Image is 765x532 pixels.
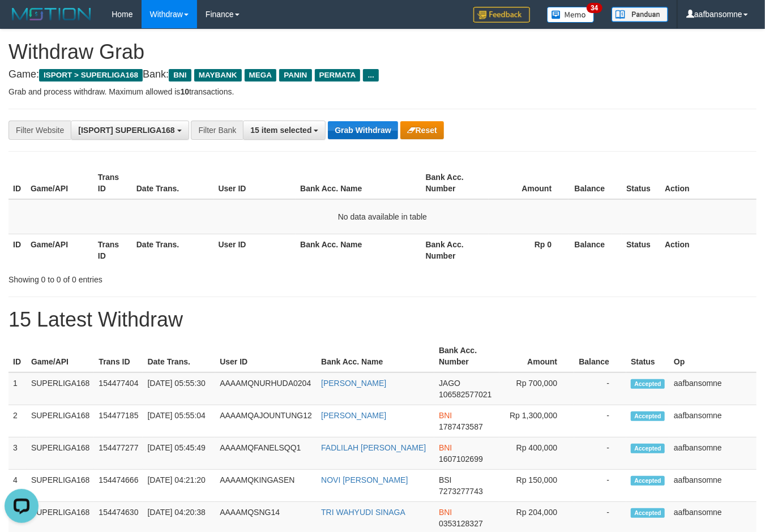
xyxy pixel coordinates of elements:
img: MOTION_logo.png [8,6,95,23]
span: Accepted [631,476,665,486]
td: AAAAMQAJOUNTUNG12 [215,405,317,437]
th: Bank Acc. Name [296,234,421,266]
td: AAAAMQNURHUDA0204 [215,372,317,405]
h4: Game: Bank: [8,69,757,80]
td: SUPERLIGA168 [27,372,95,405]
td: 1 [8,372,27,405]
td: No data available in table [8,199,757,234]
th: Amount [499,340,574,372]
button: [ISPORT] SUPERLIGA168 [71,121,189,140]
span: PERMATA [315,69,361,81]
th: Bank Acc. Name [296,167,421,199]
span: BNI [169,69,191,81]
th: Bank Acc. Number [421,167,489,199]
span: ... [363,69,378,81]
th: Trans ID [93,234,132,266]
td: [DATE] 05:45:49 [143,437,215,470]
span: Copy 0353128327 to clipboard [439,519,483,528]
span: BNI [439,443,452,452]
th: Date Trans. [143,340,215,372]
th: Status [626,340,669,372]
th: Balance [569,167,622,199]
span: Copy 106582577021 to clipboard [439,390,492,399]
span: MEGA [245,69,277,81]
th: Balance [569,234,622,266]
th: ID [8,340,27,372]
a: NOVI [PERSON_NAME] [321,475,408,484]
th: User ID [215,340,317,372]
th: Trans ID [94,340,143,372]
th: Date Trans. [132,167,214,199]
th: Amount [489,167,569,199]
span: BSI [439,475,452,484]
span: Copy 1787473587 to clipboard [439,422,483,431]
h1: 15 Latest Withdraw [8,308,757,331]
th: Op [669,340,757,372]
th: Game/API [26,167,93,199]
button: Reset [400,121,444,139]
h1: Withdraw Grab [8,41,757,63]
span: PANIN [279,69,311,81]
td: 154477185 [94,405,143,437]
td: aafbansomne [669,470,757,502]
td: 2 [8,405,27,437]
span: BNI [439,411,452,420]
span: [ISPORT] SUPERLIGA168 [78,126,174,135]
td: 3 [8,437,27,470]
td: AAAAMQFANELSQQ1 [215,437,317,470]
td: Rp 150,000 [499,470,574,502]
a: [PERSON_NAME] [321,379,386,388]
button: 15 item selected [243,121,326,140]
button: Grab Withdraw [328,121,398,139]
td: - [574,405,626,437]
a: FADLILAH [PERSON_NAME] [321,443,426,452]
td: [DATE] 04:21:20 [143,470,215,502]
span: 15 item selected [250,126,311,135]
th: Status [622,167,660,199]
div: Showing 0 to 0 of 0 entries [8,269,310,285]
td: AAAAMQKINGASEN [215,470,317,502]
img: Feedback.jpg [473,7,530,23]
span: Accepted [631,379,665,389]
img: panduan.png [612,7,668,22]
td: SUPERLIGA168 [27,470,95,502]
th: Game/API [26,234,93,266]
td: Rp 400,000 [499,437,574,470]
span: JAGO [439,379,460,388]
span: Accepted [631,444,665,453]
strong: 10 [180,87,189,96]
span: ISPORT > SUPERLIGA168 [39,69,143,81]
td: [DATE] 05:55:04 [143,405,215,437]
th: Action [660,234,757,266]
td: SUPERLIGA168 [27,405,95,437]
td: aafbansomne [669,405,757,437]
td: 154477277 [94,437,143,470]
td: 4 [8,470,27,502]
td: [DATE] 05:55:30 [143,372,215,405]
th: Date Trans. [132,234,214,266]
span: BNI [439,508,452,517]
th: Rp 0 [489,234,569,266]
span: Accepted [631,411,665,421]
td: 154477404 [94,372,143,405]
div: Filter Website [8,121,71,140]
a: TRI WAHYUDI SINAGA [321,508,405,517]
th: Trans ID [93,167,132,199]
th: Game/API [27,340,95,372]
th: Bank Acc. Name [317,340,434,372]
th: Action [660,167,757,199]
span: Copy 1607102699 to clipboard [439,454,483,464]
td: Rp 1,300,000 [499,405,574,437]
th: Bank Acc. Number [434,340,499,372]
th: User ID [214,234,296,266]
th: Bank Acc. Number [421,234,489,266]
span: MAYBANK [194,69,242,81]
td: aafbansomne [669,372,757,405]
td: SUPERLIGA168 [27,437,95,470]
span: Copy 7273277743 to clipboard [439,487,483,496]
th: ID [8,234,26,266]
td: - [574,437,626,470]
th: Status [622,234,660,266]
a: [PERSON_NAME] [321,411,386,420]
td: aafbansomne [669,437,757,470]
